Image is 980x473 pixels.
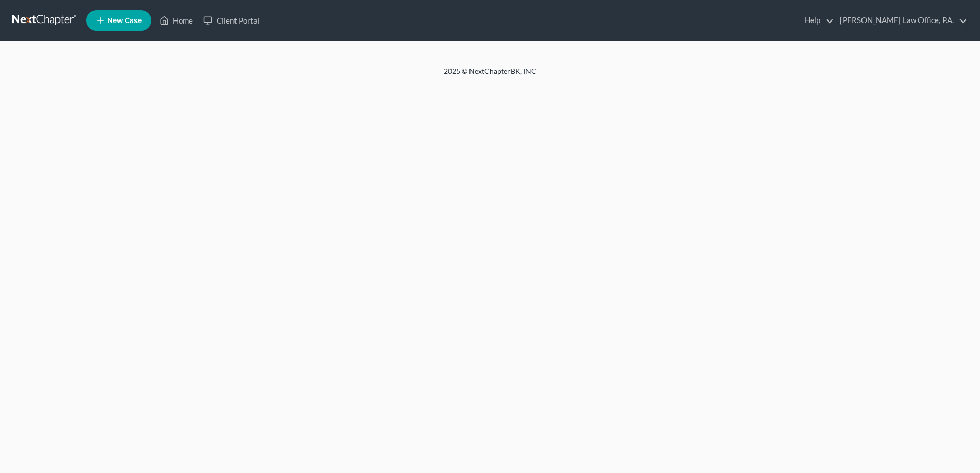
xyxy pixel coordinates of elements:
[198,11,265,30] a: Client Portal
[198,66,782,85] div: 2025 © NextChapterBK, INC
[799,11,834,30] a: Help
[154,11,198,30] a: Home
[86,10,151,31] new-legal-case-button: New Case
[835,11,967,30] a: [PERSON_NAME] Law Office, P.A.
